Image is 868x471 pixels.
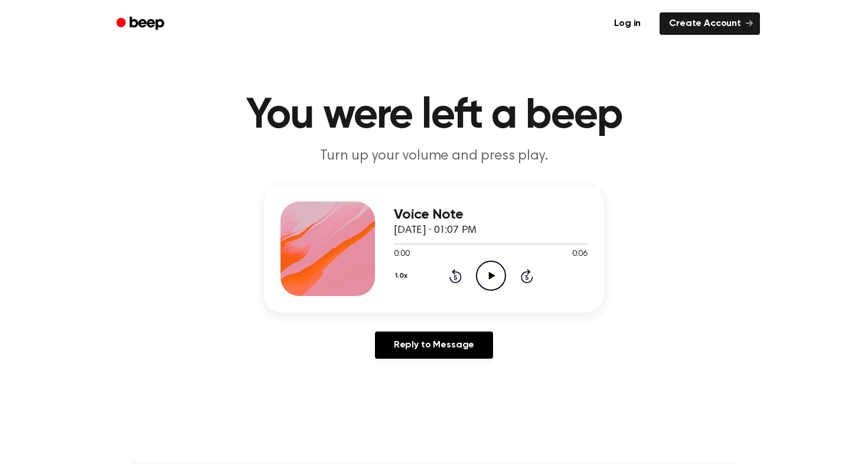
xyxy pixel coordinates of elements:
a: Reply to Message [375,332,493,359]
a: Create Account [660,12,760,35]
h1: You were left a beep [132,95,736,137]
h3: Voice Note [394,207,588,223]
span: 0:00 [394,248,409,261]
a: Beep [108,12,175,35]
a: Log in [602,10,652,37]
p: Turn up your volume and press play. [207,147,661,166]
span: 0:06 [572,248,588,261]
span: [DATE] · 01:07 PM [394,225,477,236]
button: 1.0x [394,266,412,286]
